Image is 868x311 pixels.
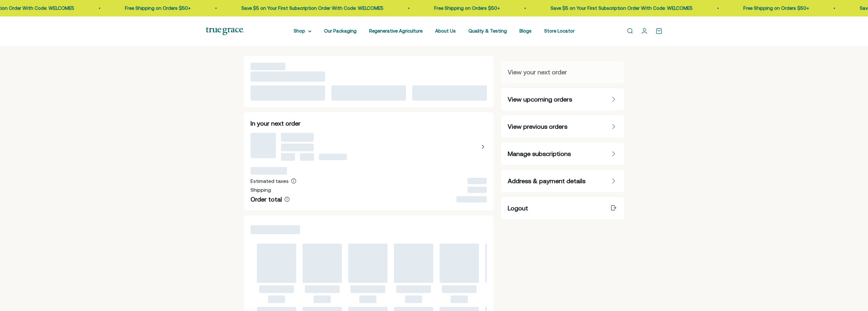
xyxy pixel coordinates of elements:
span: ‌ [251,63,285,70]
span: View your next order [508,68,567,77]
a: About Us [435,28,456,34]
span: ‌ [485,244,525,283]
span: ‌ [451,295,468,303]
a: Regenerative Agriculture [369,28,422,34]
span: ‌ [281,144,314,151]
a: Free Shipping on Orders $50+ [91,5,156,11]
summary: Shop [294,27,311,35]
a: Our Packaging [324,28,356,34]
span: ‌ [268,295,285,303]
span: ‌ [251,85,325,101]
span: Address & payment details [508,177,585,185]
a: View previous orders [501,115,624,138]
a: Store Locator [544,28,575,34]
span: ‌ [331,85,406,101]
span: ‌ [440,244,479,283]
span: Order total [251,196,282,203]
span: ‌ [348,244,388,283]
span: ‌ [359,295,376,303]
span: Logout [508,204,528,213]
span: ‌ [300,153,314,161]
a: Quality & Testing [468,28,507,34]
span: ‌ [314,295,331,303]
span: View previous orders [508,122,567,131]
span: ‌ [467,178,487,184]
a: Free Shipping on Orders $50+ [400,5,466,11]
span: ‌ [467,187,487,193]
span: ‌ [405,295,422,303]
span: ‌ [251,72,325,82]
span: ‌ [281,153,295,161]
span: ‌ [442,285,477,293]
span: ‌ [251,167,287,175]
span: ‌ [257,244,296,283]
a: Blogs [519,28,532,34]
p: Save $5 on Your First Subscription Order With Code: WELCOME5 [207,4,349,12]
a: Free Shipping on Orders $50+ [709,5,775,11]
span: ‌ [396,285,431,293]
span: ‌ [412,85,487,101]
span: View upcoming orders [508,95,572,104]
a: View upcoming orders [501,88,624,110]
span: ‌ [456,196,487,202]
span: ‌ [259,285,294,293]
p: Save $5 on Your First Subscription Order With Code: WELCOME5 [516,4,658,12]
span: Estimated taxes [251,178,289,184]
span: ‌ [305,285,340,293]
span: ‌ [394,244,433,283]
span: ‌ [251,133,276,158]
span: Shipping: [251,187,272,193]
span: ‌ [251,225,300,234]
span: ‌ [281,133,314,142]
span: ‌ [319,154,347,160]
a: View your next order [501,61,624,83]
h2: In your next order [251,119,487,128]
span: ‌ [350,285,385,293]
a: Logout [501,197,624,219]
span: ‌ [303,244,342,283]
a: Manage subscriptions [501,143,624,165]
span: Manage subscriptions [508,149,571,158]
a: Address & payment details [501,170,624,192]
